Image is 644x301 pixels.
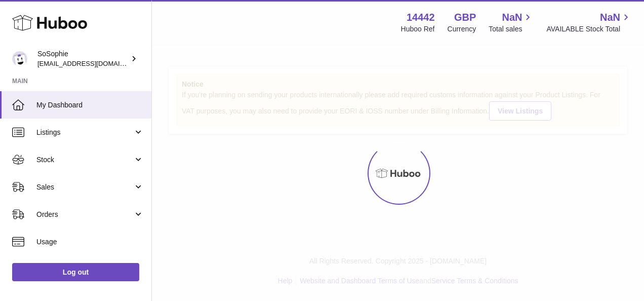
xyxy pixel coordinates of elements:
[407,11,435,24] strong: 14442
[502,11,522,24] span: NaN
[489,24,534,34] span: Total sales
[36,182,133,192] span: Sales
[448,24,476,34] div: Currency
[36,128,133,137] span: Listings
[546,24,632,34] span: AVAILABLE Stock Total
[36,100,144,110] span: My Dashboard
[600,11,620,24] span: NaN
[489,11,534,34] a: NaN Total sales
[36,237,144,247] span: Usage
[546,11,632,34] a: NaN AVAILABLE Stock Total
[12,263,139,281] a: Log out
[12,51,27,66] img: internalAdmin-14442@internal.huboo.com
[454,11,476,24] strong: GBP
[401,24,435,34] div: Huboo Ref
[37,49,129,68] div: SoSophie
[36,155,133,165] span: Stock
[37,59,149,67] span: [EMAIL_ADDRESS][DOMAIN_NAME]
[36,210,133,219] span: Orders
